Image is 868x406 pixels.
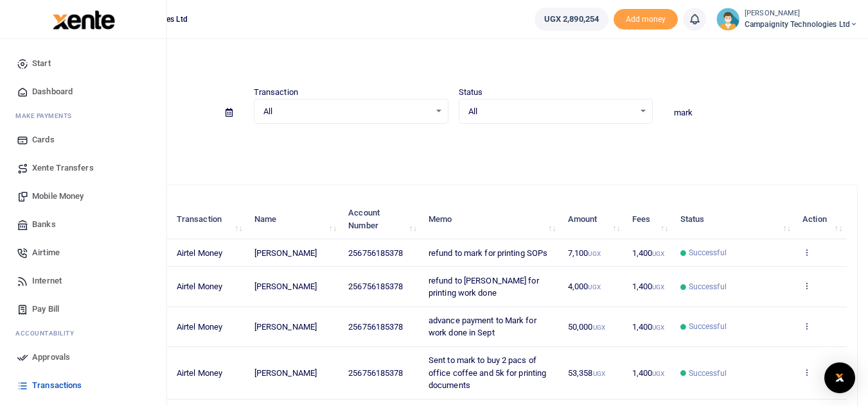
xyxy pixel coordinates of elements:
[263,105,430,118] span: All
[10,210,156,239] a: Banks
[32,303,59,316] span: Pay Bill
[652,370,664,377] small: UGX
[53,10,115,30] img: logo-large
[10,78,156,106] a: Dashboard
[10,295,156,323] a: Pay Bill
[177,248,222,258] span: Airtel Money
[632,368,665,378] span: 1,400
[32,246,60,259] span: Airtime
[745,8,858,19] small: [PERSON_NAME]
[254,322,317,332] span: [PERSON_NAME]
[32,85,73,98] span: Dashboard
[652,324,664,331] small: UGX
[745,19,858,30] span: Campaignity Technologies Ltd
[49,139,858,153] p: Download
[49,55,858,69] h4: Transactions
[673,199,795,239] th: Status: activate to sort column ascending
[10,154,156,182] a: Xente Transfers
[51,14,115,24] a: logo-small logo-large logo-large
[348,322,403,332] span: 256756185378
[588,283,600,291] small: UGX
[177,322,222,332] span: Airtel Money
[689,321,727,332] span: Successful
[254,282,317,291] span: [PERSON_NAME]
[468,105,635,118] span: All
[348,368,403,378] span: 256756185378
[32,57,51,70] span: Start
[10,239,156,267] a: Airtime
[593,324,605,331] small: UGX
[341,199,421,239] th: Account Number: activate to sort column ascending
[614,13,678,23] a: Add money
[824,362,855,393] div: Open Intercom Messenger
[10,106,156,126] li: M
[32,379,82,392] span: Transactions
[429,276,539,298] span: refund to [PERSON_NAME] for printing work done
[625,199,673,239] th: Fees: activate to sort column ascending
[32,190,84,203] span: Mobile Money
[716,8,740,31] img: profile-user
[652,250,664,257] small: UGX
[177,368,222,378] span: Airtel Money
[348,282,403,291] span: 256756185378
[689,247,727,258] span: Successful
[535,8,608,31] a: UGX 2,890,254
[568,322,605,332] span: 50,000
[568,368,605,378] span: 53,358
[10,343,156,371] a: Approvals
[459,86,483,99] label: Status
[632,282,665,291] span: 1,400
[568,248,601,258] span: 7,100
[32,275,62,287] span: Internet
[593,370,605,377] small: UGX
[10,267,156,295] a: Internet
[348,248,403,258] span: 256756185378
[32,351,70,364] span: Approvals
[568,282,601,291] span: 4,000
[429,355,546,390] span: Sent to mark to buy 2 pacs of office coffee and 5k for printing documents
[254,86,298,99] label: Transaction
[652,283,664,291] small: UGX
[632,322,665,332] span: 1,400
[254,248,317,258] span: [PERSON_NAME]
[689,281,727,292] span: Successful
[689,368,727,379] span: Successful
[10,49,156,78] a: Start
[588,250,600,257] small: UGX
[22,111,72,121] span: ake Payments
[32,133,55,146] span: Cards
[529,8,614,31] li: Wallet ballance
[421,199,561,239] th: Memo: activate to sort column ascending
[544,13,599,26] span: UGX 2,890,254
[429,248,547,258] span: refund to mark for printing SOPs
[25,328,74,338] span: countability
[10,323,156,343] li: Ac
[32,218,56,231] span: Banks
[10,182,156,210] a: Mobile Money
[10,126,156,154] a: Cards
[561,199,625,239] th: Amount: activate to sort column ascending
[247,199,342,239] th: Name: activate to sort column ascending
[716,8,858,31] a: profile-user [PERSON_NAME] Campaignity Technologies Ltd
[32,162,94,174] span: Xente Transfers
[795,199,847,239] th: Action: activate to sort column ascending
[614,9,678,30] li: Toup your wallet
[10,371,156,400] a: Transactions
[170,199,247,239] th: Transaction: activate to sort column ascending
[663,102,858,124] input: Search
[614,9,678,30] span: Add money
[632,248,665,258] span: 1,400
[177,282,222,291] span: Airtel Money
[429,316,536,338] span: advance payment to Mark for work done in Sept
[254,368,317,378] span: [PERSON_NAME]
